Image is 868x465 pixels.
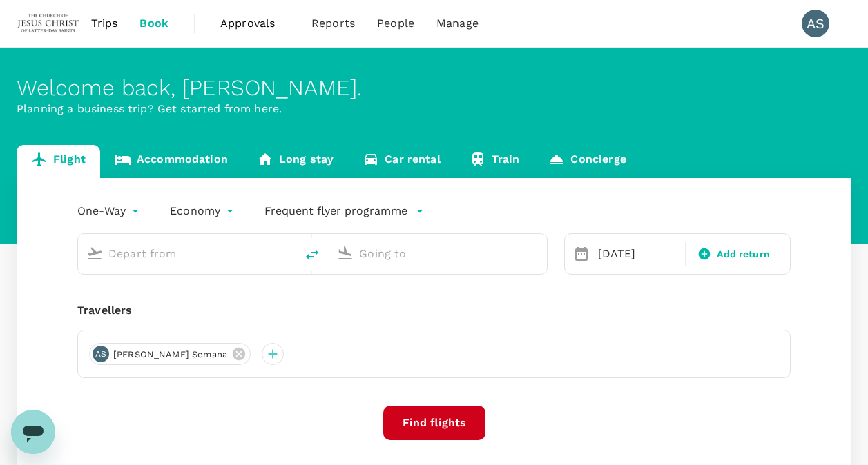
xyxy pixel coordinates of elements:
span: [PERSON_NAME] Semana [105,348,235,362]
iframe: Button to launch messaging window [11,410,55,454]
span: Add return [717,247,770,261]
div: AS [93,346,109,362]
div: AS[PERSON_NAME] Semana [89,343,251,365]
div: AS [802,10,829,37]
span: Manage [436,15,479,32]
div: Welcome back , [PERSON_NAME] . [17,75,851,101]
button: delete [296,238,329,271]
div: [DATE] [592,240,683,268]
a: Car rental [348,145,455,178]
button: Open [286,252,289,255]
div: One-Way [77,200,142,222]
input: Depart from [108,243,267,264]
span: Reports [311,15,355,32]
button: Frequent flyer programme [264,203,424,219]
a: Accommodation [100,145,242,178]
p: Planning a business trip? Get started from here. [17,101,851,117]
span: Book [139,15,168,32]
button: Open [537,252,540,255]
a: Long stay [242,145,348,178]
p: Frequent flyer programme [264,203,407,219]
a: Flight [17,145,100,178]
span: People [377,15,414,32]
img: The Malaysian Church of Jesus Christ of Latter-day Saints [17,8,80,39]
span: Trips [91,15,118,32]
div: Travellers [77,302,791,319]
button: Find flights [383,406,485,440]
span: Approvals [220,15,289,32]
a: Train [455,145,534,178]
a: Concierge [534,145,640,178]
input: Going to [359,243,517,264]
div: Economy [170,200,237,222]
